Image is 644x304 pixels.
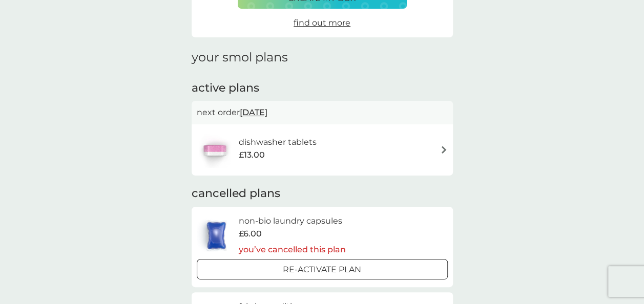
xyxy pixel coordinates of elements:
[197,106,448,119] p: next order
[294,18,350,28] span: find out more
[283,263,361,276] p: Re-activate Plan
[197,218,236,253] img: non-bio laundry capsules
[440,146,448,154] img: arrow right
[294,16,350,30] a: find out more
[197,132,233,168] img: dishwasher tablets
[192,50,453,65] h1: your smol plans
[238,214,345,228] h6: non-bio laundry capsules
[240,102,267,122] span: [DATE]
[192,186,453,202] h2: cancelled plans
[197,259,448,279] button: Re-activate Plan
[238,136,316,149] h6: dishwasher tablets
[238,227,261,241] span: £6.00
[192,80,453,96] h2: active plans
[238,243,345,256] p: you’ve cancelled this plan
[238,148,264,162] span: £13.00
